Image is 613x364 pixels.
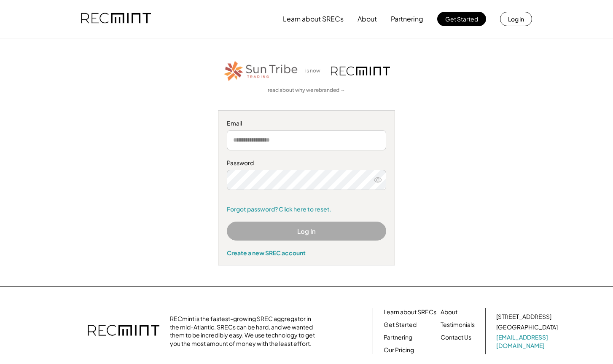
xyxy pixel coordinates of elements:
img: recmint-logotype%403x.png [81,5,151,33]
button: Learn about SRECs [283,11,344,27]
button: Partnering [391,11,423,27]
div: Create a new SREC account [227,249,386,257]
a: Partnering [384,333,412,342]
img: recmint-logotype%403x.png [331,67,390,75]
a: Testimonials [441,321,475,329]
button: Get Started [437,12,486,26]
img: recmint-logotype%403x.png [88,316,159,346]
a: Contact Us [441,333,471,342]
button: Log In [227,222,386,241]
a: read about why we rebranded → [268,87,345,94]
a: Get Started [384,321,417,329]
div: RECmint is the fastest-growing SREC aggregator in the mid-Atlantic. SRECs can be hard, and we wan... [170,315,320,348]
button: About [358,11,377,27]
a: About [441,308,457,316]
button: Log in [500,12,532,26]
img: STT_Horizontal_Logo%2B-%2BColor.png [223,59,299,83]
a: Forgot password? Click here to reset. [227,205,386,214]
a: [EMAIL_ADDRESS][DOMAIN_NAME] [496,333,559,350]
div: Email [227,119,386,128]
div: Password [227,159,386,167]
div: [GEOGRAPHIC_DATA] [496,323,558,332]
div: is now [303,67,327,75]
a: Our Pricing [384,346,414,354]
div: [STREET_ADDRESS] [496,313,551,321]
a: Learn about SRECs [384,308,436,316]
